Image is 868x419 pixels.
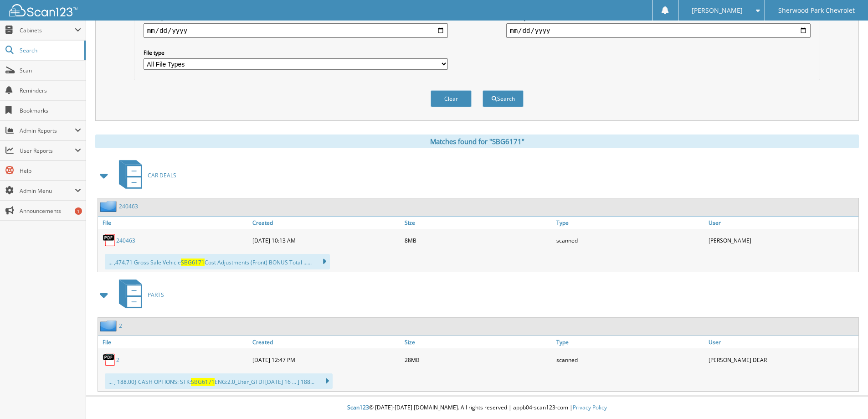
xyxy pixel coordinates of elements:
[347,403,369,411] span: Scan123
[706,351,858,369] div: [PERSON_NAME] DEAR
[20,207,81,215] span: Announcements
[148,171,176,179] span: CAR DEALS
[402,336,555,348] a: Size
[95,134,859,148] div: Matches found for "SBG6171"
[706,231,858,249] div: [PERSON_NAME]
[692,8,743,13] span: [PERSON_NAME]
[20,147,75,155] span: User Reports
[20,127,75,134] span: Admin Reports
[20,107,81,114] span: Bookmarks
[20,26,75,34] span: Cabinets
[20,187,75,195] span: Admin Menu
[103,353,116,367] img: PDF.png
[181,259,205,266] span: SBG6171
[113,277,164,313] a: PARTS
[402,217,555,229] a: Size
[100,320,119,331] img: folder2.png
[402,231,555,249] div: 8MB
[706,336,858,348] a: User
[402,351,555,369] div: 28MB
[86,397,868,419] div: © [DATE]-[DATE] [DOMAIN_NAME]. All rights reserved | appb04-scan123-com |
[119,322,122,330] a: 2
[250,217,402,229] a: Created
[9,4,77,16] img: scan123-logo-white.svg
[483,90,524,107] button: Search
[103,233,116,247] img: PDF.png
[778,8,855,13] span: Sherwood Park Chevrolet
[116,356,119,364] a: 2
[191,378,215,386] span: SBG6171
[250,351,402,369] div: [DATE] 12:47 PM
[431,90,472,107] button: Clear
[706,217,858,229] a: User
[75,207,82,215] div: 1
[116,237,135,244] a: 240463
[554,217,706,229] a: Type
[554,336,706,348] a: Type
[100,201,119,212] img: folder2.png
[250,231,402,249] div: [DATE] 10:13 AM
[554,351,706,369] div: scanned
[119,202,138,210] a: 240463
[573,403,607,411] a: Privacy Policy
[20,87,81,94] span: Reminders
[20,167,81,175] span: Help
[113,157,176,193] a: CAR DEALS
[506,23,811,38] input: end
[554,231,706,249] div: scanned
[98,217,250,229] a: File
[148,291,164,299] span: PARTS
[20,67,81,74] span: Scan
[144,49,448,57] label: File type
[144,23,448,38] input: start
[250,336,402,348] a: Created
[20,47,80,54] span: Search
[105,254,330,269] div: ... ,474.71 Gross Sale Vehicle Cost Adjustments (Front) BONUS Total ......
[98,336,250,348] a: File
[105,373,333,389] div: ... ] 188.00} CASH OPTIONS: STK: ENG:2.0_Liter_GTDI [DATE] 16 ... ] 188...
